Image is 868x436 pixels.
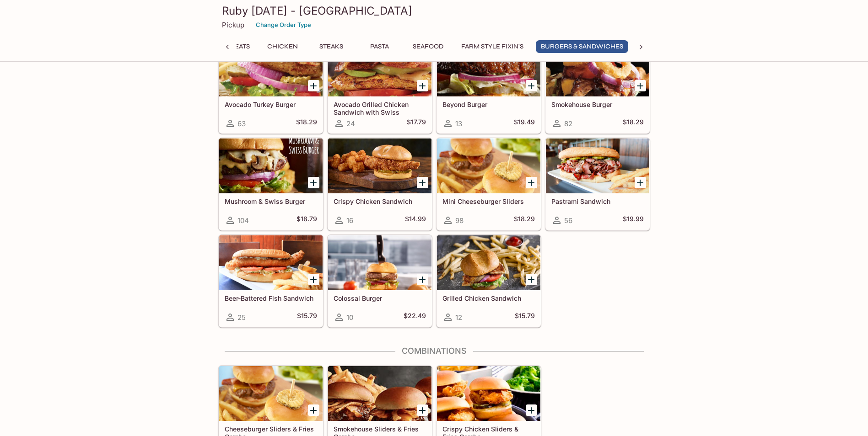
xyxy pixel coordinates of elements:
[334,294,426,302] h5: Colossal Burger
[346,216,353,225] span: 16
[328,41,432,133] a: Avocado Grilled Chicken Sandwich with Swiss24$17.79
[219,235,323,290] div: Beer-Battered Fish Sandwich
[219,235,323,327] a: Beer-Battered Fish Sandwich25$15.79
[328,235,431,290] div: Colossal Burger
[407,118,426,129] h5: $17.79
[328,235,432,327] a: Colossal Burger10$22.49
[515,312,535,323] h5: $15.79
[442,101,535,108] h5: Beyond Burger
[437,138,541,230] a: Mini Cheeseburger Sliders98$18.29
[225,197,317,205] h5: Mushroom & Swiss Burger
[334,101,426,116] h5: Avocado Grilled Chicken Sandwich with Swiss
[359,40,400,53] button: Pasta
[442,197,535,205] h5: Mini Cheeseburger Sliders
[551,197,644,205] h5: Pastrami Sandwich
[225,294,317,302] h5: Beer-Battered Fish Sandwich
[417,177,428,188] button: Add Crispy Chicken Sandwich
[219,42,323,96] div: Avocado Turkey Burger
[455,313,462,322] span: 12
[526,404,537,416] button: Add Crispy Chicken Sliders & Fries Combo
[442,294,535,302] h5: Grilled Chicken Sandwich
[455,119,462,128] span: 13
[334,197,426,205] h5: Crispy Chicken Sandwich
[346,313,353,322] span: 10
[437,366,540,421] div: Crispy Chicken Sliders & Fries Combo
[262,40,303,53] button: Chicken
[437,41,541,133] a: Beyond Burger13$19.49
[437,235,541,327] a: Grilled Chicken Sandwich12$15.79
[405,215,426,226] h5: $14.99
[237,119,246,128] span: 63
[219,366,323,421] div: Cheeseburger Sliders & Fries Combo
[526,274,537,285] button: Add Grilled Chicken Sandwich
[219,138,323,193] div: Mushroom & Swiss Burger
[545,138,650,230] a: Pastrami Sandwich56$19.99
[297,215,317,226] h5: $18.79
[564,216,572,225] span: 56
[437,235,540,290] div: Grilled Chicken Sandwich
[536,40,628,53] button: Burgers & Sandwiches
[222,4,647,18] h3: Ruby [DATE] - [GEOGRAPHIC_DATA]
[225,101,317,108] h5: Avocado Turkey Burger
[219,138,323,230] a: Mushroom & Swiss Burger104$18.79
[297,312,317,323] h5: $15.79
[456,40,528,53] button: Farm Style Fixin's
[437,42,540,96] div: Beyond Burger
[417,274,428,285] button: Add Colossal Burger
[417,80,428,91] button: Add Avocado Grilled Chicken Sandwich with Swiss
[218,346,650,356] h4: Combinations
[328,138,432,230] a: Crispy Chicken Sandwich16$14.99
[514,215,535,226] h5: $18.29
[546,138,649,193] div: Pastrami Sandwich
[635,80,646,91] button: Add Smokehouse Burger
[545,41,650,133] a: Smokehouse Burger82$18.29
[237,216,249,225] span: 104
[437,138,540,193] div: Mini Cheeseburger Sliders
[328,138,431,193] div: Crispy Chicken Sandwich
[417,404,428,416] button: Add Smokehouse Sliders & Fries Combo
[311,40,352,53] button: Steaks
[514,118,535,129] h5: $19.49
[564,119,572,128] span: 82
[308,404,319,416] button: Add Cheeseburger Sliders & Fries Combo
[308,80,319,91] button: Add Avocado Turkey Burger
[308,177,319,188] button: Add Mushroom & Swiss Burger
[346,119,355,128] span: 24
[219,41,323,133] a: Avocado Turkey Burger63$18.29
[252,18,315,32] button: Change Order Type
[328,42,431,96] div: Avocado Grilled Chicken Sandwich with Swiss
[526,80,537,91] button: Add Beyond Burger
[623,215,644,226] h5: $19.99
[408,40,449,53] button: Seafood
[328,366,431,421] div: Smokehouse Sliders & Fries Combo
[237,313,246,322] span: 25
[551,101,644,108] h5: Smokehouse Burger
[308,274,319,285] button: Add Beer-Battered Fish Sandwich
[546,42,649,96] div: Smokehouse Burger
[296,118,317,129] h5: $18.29
[635,177,646,188] button: Add Pastrami Sandwich
[526,177,537,188] button: Add Mini Cheeseburger Sliders
[404,312,426,323] h5: $22.49
[623,118,644,129] h5: $18.29
[455,216,464,225] span: 98
[222,21,244,29] p: Pickup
